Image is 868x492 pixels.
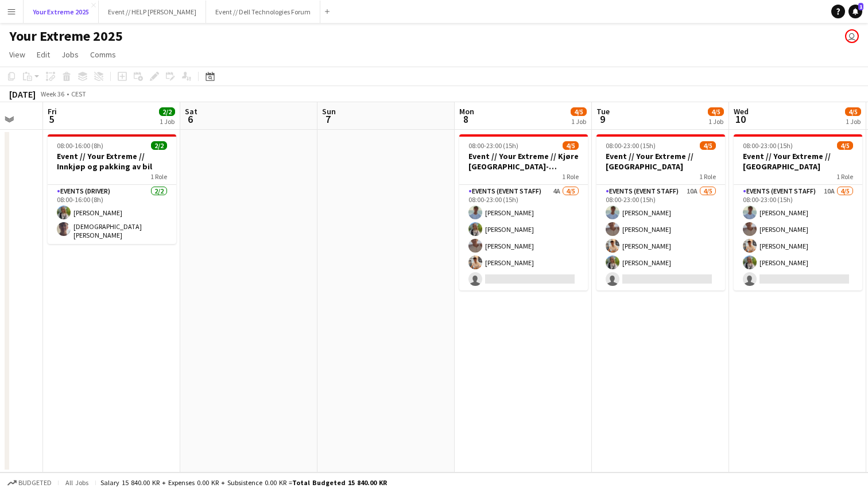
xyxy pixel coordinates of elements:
div: 1 Job [571,117,586,126]
span: Jobs [61,49,79,60]
span: 1 Role [562,172,579,181]
span: 4/5 [563,141,579,150]
span: Sun [322,106,336,117]
h1: Your Extreme 2025 [9,28,123,45]
span: 5 [46,113,57,126]
span: 4/5 [571,107,587,116]
app-job-card: 08:00-16:00 (8h)2/2Event // Your Extreme // Innkjøp og pakking av bil1 RoleEvents (Driver)2/208:0... [48,134,176,244]
button: Event // Dell Technologies Forum [206,1,320,23]
span: 9 [595,113,610,126]
span: 08:00-23:00 (15h) [468,141,518,150]
button: Your Extreme 2025 [24,1,99,23]
span: 6 [183,113,197,126]
span: Comms [90,49,116,60]
button: Event // HELP [PERSON_NAME] [99,1,206,23]
span: 1 [858,3,863,10]
span: Wed [734,106,749,117]
span: 08:00-16:00 (8h) [57,141,103,150]
span: Tue [596,106,610,117]
span: 7 [320,113,336,126]
button: Budgeted [6,476,53,489]
span: 1 Role [699,172,716,181]
div: Salary 15 840.00 KR + Expenses 0.00 KR + Subsistence 0.00 KR = [100,478,387,487]
app-job-card: 08:00-23:00 (15h)4/5Event // Your Extreme // [GEOGRAPHIC_DATA]1 RoleEvents (Event Staff)10A4/508:... [734,134,862,290]
app-card-role: Events (Event Staff)10A4/508:00-23:00 (15h)[PERSON_NAME][PERSON_NAME][PERSON_NAME][PERSON_NAME] [734,185,862,290]
h3: Event // Your Extreme // [GEOGRAPHIC_DATA] [596,151,725,172]
span: 1 Role [836,172,853,181]
span: Fri [48,106,57,117]
a: View [5,47,30,62]
span: Week 36 [38,90,67,98]
span: 2/2 [159,107,175,116]
a: Comms [86,47,121,62]
span: 10 [732,113,749,126]
span: 1 Role [150,172,167,181]
app-job-card: 08:00-23:00 (15h)4/5Event // Your Extreme // Kjøre [GEOGRAPHIC_DATA]-[GEOGRAPHIC_DATA]1 RoleEvent... [459,134,588,290]
span: 4/5 [845,107,861,116]
app-card-role: Events (Event Staff)4A4/508:00-23:00 (15h)[PERSON_NAME][PERSON_NAME][PERSON_NAME][PERSON_NAME] [459,185,588,290]
span: Edit [37,49,50,60]
app-user-avatar: Lars Songe [845,29,859,43]
h3: Event // Your Extreme // [GEOGRAPHIC_DATA] [734,151,862,172]
app-card-role: Events (Event Staff)10A4/508:00-23:00 (15h)[PERSON_NAME][PERSON_NAME][PERSON_NAME][PERSON_NAME] [596,185,725,290]
span: 4/5 [700,141,716,150]
div: 1 Job [160,117,175,126]
h3: Event // Your Extreme // Innkjøp og pakking av bil [48,151,176,172]
span: 08:00-23:00 (15h) [606,141,656,150]
span: Total Budgeted 15 840.00 KR [292,478,387,487]
app-job-card: 08:00-23:00 (15h)4/5Event // Your Extreme // [GEOGRAPHIC_DATA]1 RoleEvents (Event Staff)10A4/508:... [596,134,725,290]
h3: Event // Your Extreme // Kjøre [GEOGRAPHIC_DATA]-[GEOGRAPHIC_DATA] [459,151,588,172]
span: Budgeted [18,479,52,487]
span: View [9,49,25,60]
span: 4/5 [837,141,853,150]
div: CEST [71,90,86,98]
span: Sat [185,106,197,117]
span: 08:00-23:00 (15h) [743,141,793,150]
div: [DATE] [9,88,36,100]
app-card-role: Events (Driver)2/208:00-16:00 (8h)[PERSON_NAME][DEMOGRAPHIC_DATA][PERSON_NAME] [48,185,176,244]
div: 1 Job [846,117,861,126]
span: All jobs [63,478,91,487]
span: Mon [459,106,474,117]
span: 4/5 [708,107,724,116]
a: Jobs [57,47,83,62]
span: 2/2 [151,141,167,150]
span: 8 [458,113,474,126]
div: 1 Job [708,117,723,126]
a: Edit [32,47,55,62]
a: 1 [848,5,862,18]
